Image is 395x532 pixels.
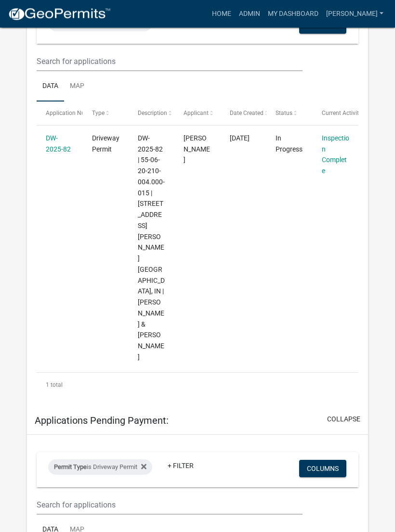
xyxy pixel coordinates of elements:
datatable-header-cell: Application Number [37,102,82,125]
div: is Driveway Permit [48,460,152,475]
datatable-header-cell: Status [266,102,312,125]
a: [PERSON_NAME] [322,5,387,23]
a: + Filter [160,457,201,475]
datatable-header-cell: Type [82,102,128,125]
span: Applicant [184,110,209,117]
span: Type [92,110,105,117]
div: 1 total [37,373,358,397]
span: Date Created [230,110,263,117]
datatable-header-cell: Description [129,102,174,125]
a: DW-2025-82 [46,135,71,153]
span: Driveway Permit [92,135,119,153]
a: Home [208,5,235,23]
button: collapse [327,415,360,425]
span: 02/10/2025 [230,135,250,142]
input: Search for applications [37,495,303,515]
span: Amanda Brooks [184,135,210,165]
a: + Filter [160,14,201,32]
a: Admin [235,5,264,23]
datatable-header-cell: Date Created [221,102,266,125]
datatable-header-cell: Current Activity [313,102,358,125]
span: Current Activity [322,110,362,117]
input: Search for applications [37,52,303,72]
datatable-header-cell: Applicant [174,102,220,125]
span: In Progress [276,135,303,153]
span: Permit Type [54,464,87,471]
span: DW-2025-82 | 55-06-20-210-004.000-015 | 5179 E. Watson Rd. Mooresville, IN | DYE MICHAEL & DONNA [138,135,165,361]
a: Inspection Complete [322,135,349,175]
h5: Applications Pending Payment: [35,415,169,427]
button: Columns [299,460,346,478]
span: Status [276,110,292,117]
span: Description [138,110,167,117]
a: Data [37,72,64,102]
span: Application Number [46,110,98,117]
a: My Dashboard [264,5,322,23]
a: Map [64,72,90,102]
